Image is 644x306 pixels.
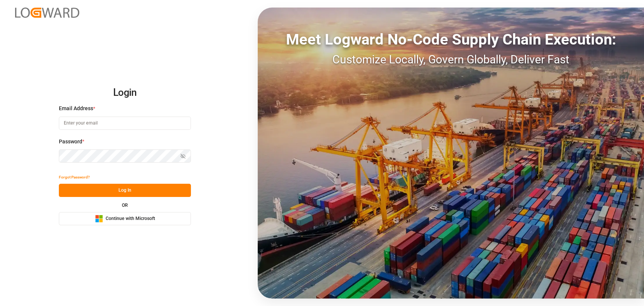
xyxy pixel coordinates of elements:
[15,8,79,18] img: Logward_new_orange.png
[59,138,82,146] span: Password
[59,105,93,112] span: Email Address
[59,184,191,197] button: Log In
[122,203,128,208] small: OR
[106,215,155,222] span: Continue with Microsoft
[258,51,644,68] div: Customize Locally, Govern Globally, Deliver Fast
[258,28,644,51] div: Meet Logward No-Code Supply Chain Execution:
[59,212,191,225] button: Continue with Microsoft
[59,117,191,130] input: Enter your email
[59,171,90,184] button: Forgot Password?
[59,81,191,105] h2: Login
